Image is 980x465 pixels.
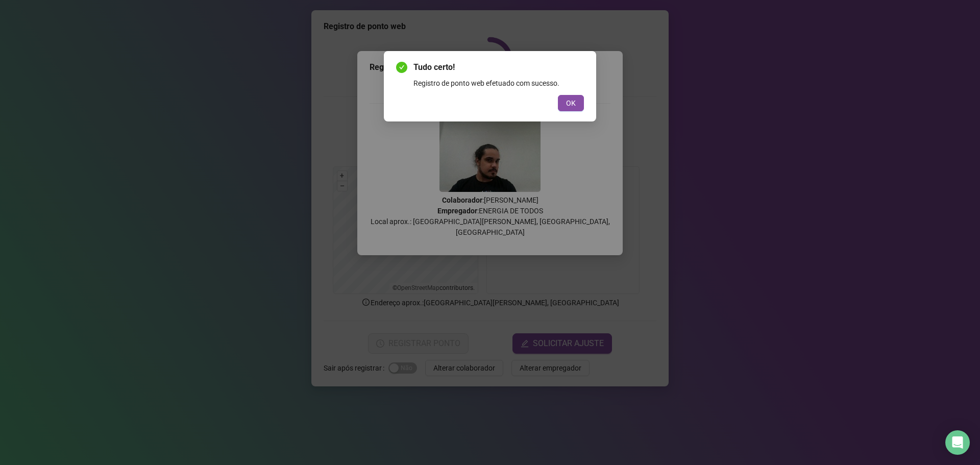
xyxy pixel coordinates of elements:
[396,62,407,73] span: check-circle
[558,95,584,111] button: OK
[413,61,584,74] span: Tudo certo!
[566,97,576,109] span: OK
[413,78,584,89] div: Registro de ponto web efetuado com sucesso.
[945,430,970,455] div: Open Intercom Messenger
